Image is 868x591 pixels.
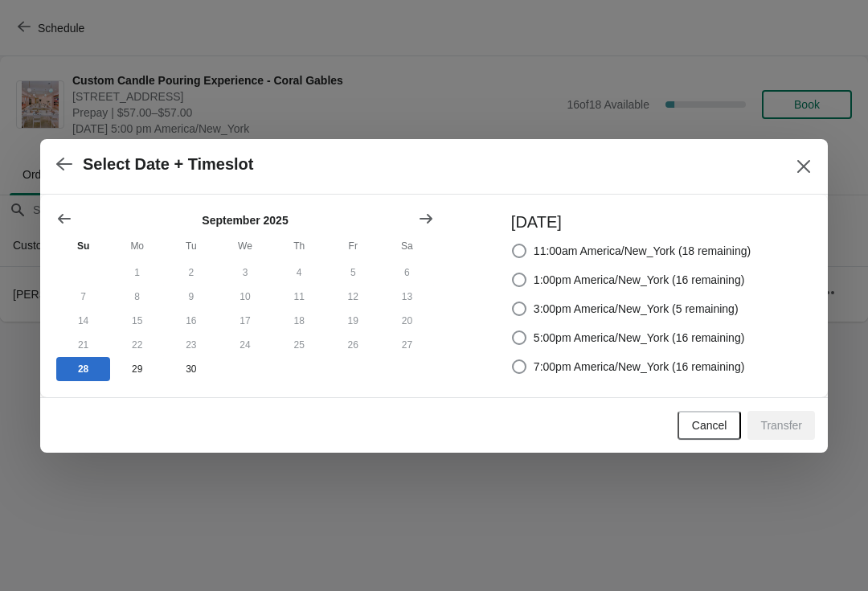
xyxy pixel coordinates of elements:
button: Sunday September 7 2025 [56,285,110,309]
button: Wednesday September 3 2025 [218,261,272,285]
h3: [DATE] [511,211,751,233]
th: Tuesday [164,232,218,261]
button: Tuesday September 2 2025 [164,261,218,285]
button: Wednesday September 24 2025 [218,333,272,357]
button: Show previous month, August 2025 [50,204,79,233]
th: Thursday [272,232,326,261]
span: Cancel [692,419,727,432]
button: Friday September 5 2025 [326,261,380,285]
button: Sunday September 14 2025 [56,309,110,333]
button: Monday September 22 2025 [110,333,164,357]
button: Show next month, October 2025 [411,204,440,233]
button: Friday September 12 2025 [326,285,380,309]
button: Thursday September 11 2025 [272,285,326,309]
button: Saturday September 13 2025 [380,285,434,309]
button: Tuesday September 9 2025 [164,285,218,309]
button: Saturday September 6 2025 [380,261,434,285]
button: Today Sunday September 28 2025 [56,357,110,381]
button: Tuesday September 30 2025 [164,357,218,381]
button: Close [789,152,818,181]
span: 1:00pm America/New_York (16 remaining) [534,272,745,288]
h2: Select Date + Timeslot [83,155,254,174]
button: Sunday September 21 2025 [56,333,110,357]
th: Monday [110,232,164,261]
button: Monday September 8 2025 [110,285,164,309]
th: Wednesday [218,232,272,261]
span: 5:00pm America/New_York (16 remaining) [534,330,745,346]
button: Saturday September 20 2025 [380,309,434,333]
th: Saturday [380,232,434,261]
button: Monday September 29 2025 [110,357,164,381]
th: Friday [326,232,380,261]
span: 7:00pm America/New_York (16 remaining) [534,359,745,375]
button: Cancel [678,411,742,440]
span: 11:00am America/New_York (18 remaining) [534,243,751,259]
button: Saturday September 27 2025 [380,333,434,357]
button: Thursday September 18 2025 [272,309,326,333]
button: Monday September 1 2025 [110,261,164,285]
button: Friday September 26 2025 [326,333,380,357]
button: Tuesday September 16 2025 [164,309,218,333]
button: Tuesday September 23 2025 [164,333,218,357]
button: Thursday September 4 2025 [272,261,326,285]
th: Sunday [56,232,110,261]
button: Monday September 15 2025 [110,309,164,333]
button: Wednesday September 17 2025 [218,309,272,333]
button: Friday September 19 2025 [326,309,380,333]
button: Thursday September 25 2025 [272,333,326,357]
span: 3:00pm America/New_York (5 remaining) [534,301,739,317]
button: Wednesday September 10 2025 [218,285,272,309]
